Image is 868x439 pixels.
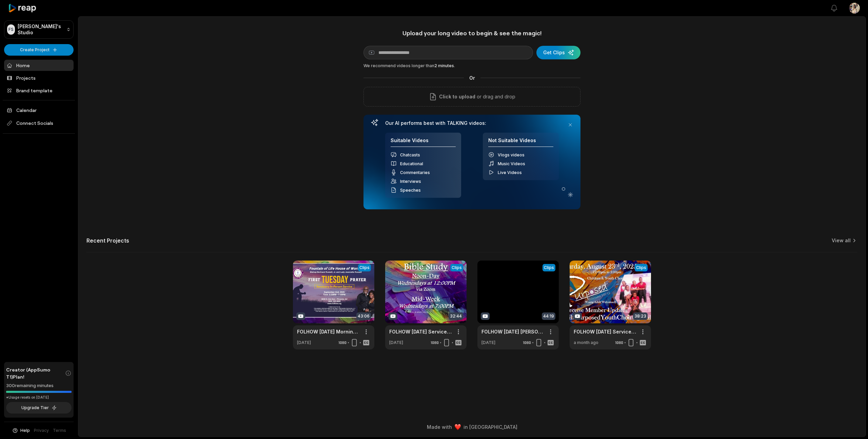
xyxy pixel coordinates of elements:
a: FOLHOW [DATE] Service "Rejoicing While Suffering" Pt. 3 Romans 5:1-5 | [PERSON_NAME] [PERSON_NAME] [389,328,452,335]
span: Music Videos [498,161,525,166]
span: Commentaries [400,170,430,175]
a: Calendar [4,104,74,116]
h3: Our AI performs best with TALKING videos: [385,120,559,126]
span: Educational [400,161,423,166]
h2: Recent Projects [86,237,129,244]
button: Get Clips [536,46,580,59]
h4: Not Suitable Videos [488,137,553,147]
span: Connect Socials [4,117,74,129]
button: Help [12,427,30,434]
span: Speeches [400,188,421,193]
span: Chatcasts [400,152,420,157]
a: FOLHOW [DATE] Morning Service [DATE] [297,328,359,335]
div: 300 remaining minutes [6,382,72,389]
p: or drag and drop [475,93,515,101]
span: Help [20,427,30,434]
span: Interviews [400,179,421,184]
h4: Suitable Videos [391,137,456,147]
a: Projects [4,72,74,83]
h1: Upload your long video to begin & see the magic! [363,29,580,37]
span: Vlogs videos [498,152,525,157]
a: View all [832,237,851,244]
a: Terms [53,427,66,434]
div: We recommend videos longer than . [363,63,580,69]
span: Or [464,74,480,81]
p: [PERSON_NAME]'s Studio [18,23,64,36]
a: FOLHOW [DATE] Service "Rejoicing While Suffering" 1 [PERSON_NAME] 1:6-7 | [DATE] [574,328,636,335]
button: Create Project [4,44,74,56]
span: Live Videos [498,170,522,175]
span: 2 minutes [434,63,454,68]
div: FS [7,24,15,35]
span: Creator (AppSumo T1) Plan! [6,366,65,380]
div: *Usage resets on [DATE] [6,395,72,400]
img: heart emoji [455,424,461,430]
button: Upgrade Tier [6,402,72,414]
span: Click to upload [439,93,475,101]
div: Made with in [GEOGRAPHIC_DATA] [84,423,860,431]
a: Privacy [34,427,49,434]
a: Home [4,60,74,71]
a: FOLHOW [DATE] [PERSON_NAME] [PERSON_NAME] [481,328,544,335]
a: Brand template [4,85,74,96]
